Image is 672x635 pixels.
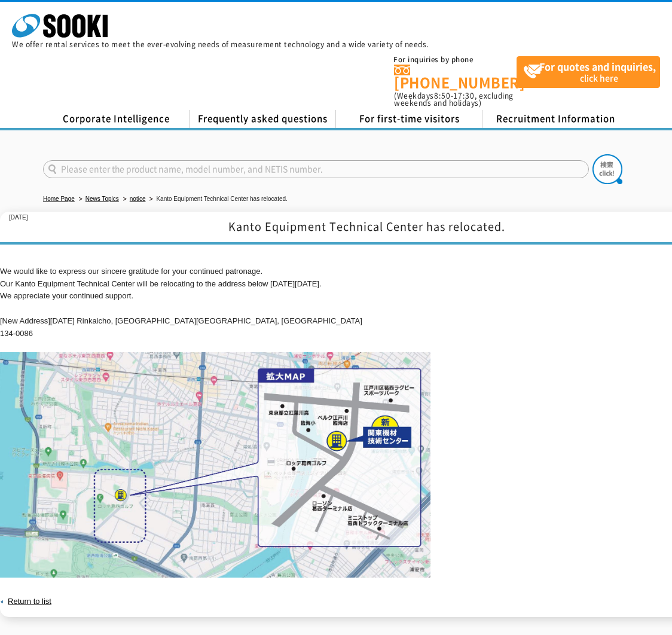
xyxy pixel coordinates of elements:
[43,110,190,128] a: Corporate Intelligence
[12,39,429,50] font: We offer rental services to meet the ever-evolving needs of measurement technology and a wide var...
[190,110,336,128] a: Frequently asked questions
[394,65,517,89] a: [PHONE_NUMBER]
[482,110,629,128] a: Recruitment Information
[394,90,434,101] font: (Weekdays
[8,597,51,606] a: Return to list
[156,196,287,202] font: Kanto Equipment Technical Center has relocated.
[336,110,482,128] a: For first-time visitors
[43,196,75,202] a: Home Page
[50,316,362,325] font: [DATE] Rinkaicho, [GEOGRAPHIC_DATA][GEOGRAPHIC_DATA], [GEOGRAPHIC_DATA]
[496,112,615,125] font: Recruitment Information
[85,196,119,202] a: News Topics
[393,54,473,65] font: For inquiries by phone
[228,218,505,234] font: Kanto Equipment Technical Center has relocated.
[130,196,146,202] a: notice
[394,90,514,108] font: , excluding weekends and holidays)
[9,212,28,224] p: [DATE]
[451,90,454,101] font: -
[539,59,656,74] font: For quotes and inquiries,
[580,72,618,84] font: click here
[43,160,589,178] input: Please enter the product name, model number, and NETIS number.
[63,112,170,125] font: Corporate Intelligence
[453,90,475,101] font: 17:30
[434,90,451,101] font: 8:50
[592,154,622,184] img: btn_search.png
[517,56,660,88] a: For quotes and inquiries,click here
[198,112,328,125] font: Frequently asked questions
[359,112,460,125] font: For first-time visitors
